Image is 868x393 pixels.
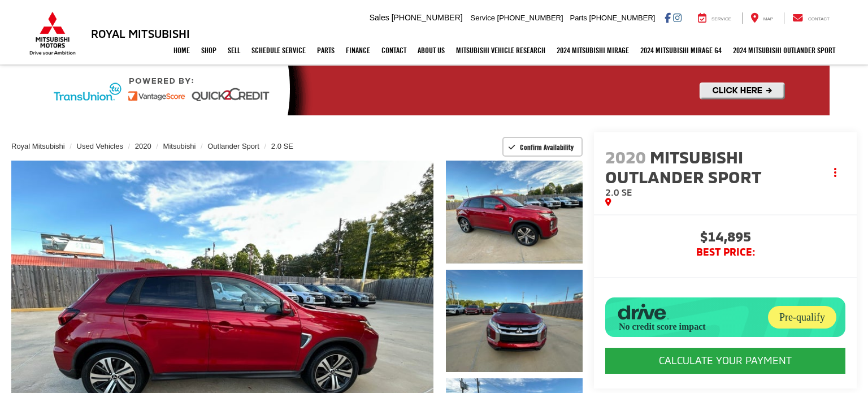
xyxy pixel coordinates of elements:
[311,36,340,64] a: Parts: Opens in a new tab
[77,142,123,150] a: Used Vehicles
[27,11,78,55] img: Mitsubishi
[570,14,587,22] span: Parts
[91,27,190,40] h3: Royal Mitsubishi
[551,36,635,64] a: 2024 Mitsubishi Mirage
[163,142,196,150] a: Mitsubishi
[376,36,412,64] a: Contact
[665,13,671,22] a: Facebook: Click to visit our Facebook page
[711,16,731,21] span: Service
[340,36,376,64] a: Finance
[826,163,845,183] button: Actions
[446,270,583,373] a: Expand Photo 2
[605,247,845,258] span: BEST PRICE:
[392,13,463,22] span: [PHONE_NUMBER]
[471,14,495,22] span: Service
[605,146,646,167] span: 2020
[673,13,682,22] a: Instagram: Click to visit our Instagram page
[834,168,836,177] span: dropdown dots
[38,66,830,115] img: Quick2Credit
[11,142,65,150] a: Royal Mitsubishi
[635,36,727,64] a: 2024 Mitsubishi Mirage G4
[207,142,259,150] a: Outlander Sport
[742,12,782,24] a: Map
[784,12,838,24] a: Contact
[450,36,551,64] a: Mitsubishi Vehicle Research
[520,142,574,152] span: Confirm Availability
[135,142,151,150] a: 2020
[605,348,845,374] : CALCULATE YOUR PAYMENT
[605,146,765,187] span: Mitsubishi Outlander Sport
[444,159,584,265] img: 2020 Mitsubishi Outlander Sport 2.0 SE
[271,142,293,150] a: 2.0 SE
[246,36,311,64] a: Schedule Service: Opens in a new tab
[370,13,389,22] span: Sales
[222,36,246,64] a: Sell
[446,161,583,264] a: Expand Photo 1
[444,269,584,374] img: 2020 Mitsubishi Outlander Sport 2.0 SE
[605,230,845,247] span: $14,895
[168,36,196,64] a: Home
[502,137,583,157] button: Confirm Availability
[727,36,841,64] a: 2024 Mitsubishi Outlander SPORT
[689,12,740,24] a: Service
[412,36,450,64] a: About Us
[605,187,632,197] span: 2.0 SE
[196,36,222,64] a: Shop
[589,14,655,22] span: [PHONE_NUMBER]
[497,14,563,22] span: [PHONE_NUMBER]
[763,16,773,21] span: Map
[808,16,830,21] span: Contact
